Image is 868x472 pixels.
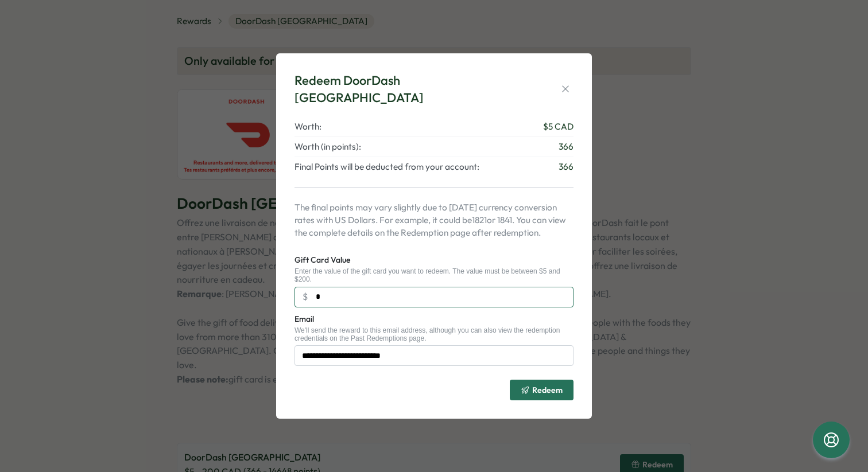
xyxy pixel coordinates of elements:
div: Enter the value of the gift card you want to redeem. The value must be between $5 and $200. [294,267,573,284]
span: 366 [559,161,573,173]
label: Gift Card Value [294,254,350,267]
div: We'll send the reward to this email address, although you can also view the redemption credential... [294,326,573,343]
p: The final points may vary slightly due to [DATE] currency conversion rates with US Dollars. For e... [294,201,573,239]
div: Redeem DoorDash [GEOGRAPHIC_DATA] [294,72,530,107]
button: Redeem [510,380,573,400]
span: 366 [559,141,573,153]
span: Worth (in points): [294,141,361,153]
label: Email [294,313,314,326]
span: Worth: [294,120,321,133]
span: Redeem [532,386,563,394]
span: Final Points will be deducted from your account: [294,161,479,173]
span: $ 5 CAD [543,120,573,133]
